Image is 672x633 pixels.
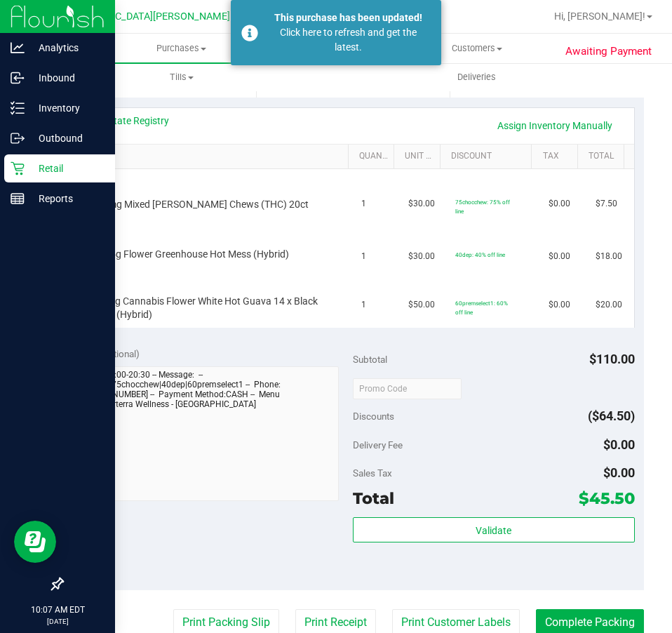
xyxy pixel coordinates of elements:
p: Analytics [25,39,109,56]
span: $7.50 [596,197,617,211]
span: $20.00 [596,298,622,312]
span: Discounts [353,404,394,429]
inline-svg: Outbound [11,131,25,145]
span: 60premselect1: 60% off line [455,300,508,316]
iframe: Resource center [14,521,56,563]
div: This purchase has been updated! [266,11,431,25]
a: Total [589,151,618,162]
span: $30.00 [408,197,435,211]
span: $0.00 [549,197,570,211]
span: 75chocchew: 75% off line [455,199,510,215]
a: Discount [451,151,526,162]
span: Delivery Fee [353,439,403,451]
span: Total [353,488,394,508]
span: $0.00 [603,437,635,452]
span: 1 [361,250,366,263]
span: Deliveries [438,71,515,84]
a: Tax [543,151,572,162]
a: Customers [329,34,624,63]
p: Inventory [25,100,109,116]
span: $0.00 [549,298,570,312]
span: $0.00 [549,250,570,263]
a: Purchases [34,34,329,63]
span: Awaiting Payment [565,44,652,60]
a: Assign Inventory Manually [488,114,621,138]
input: Promo Code [353,378,462,399]
p: Reports [25,190,109,207]
span: $50.00 [408,298,435,312]
span: $18.00 [596,250,622,263]
inline-svg: Reports [11,192,25,206]
span: [GEOGRAPHIC_DATA][PERSON_NAME] [57,11,230,22]
span: $0.00 [603,465,635,480]
span: Subtotal [353,354,387,365]
span: Customers [330,42,624,55]
a: SKU [83,151,342,162]
span: Hi, [PERSON_NAME]! [554,11,645,22]
span: $30.00 [408,250,435,263]
a: View State Registry [85,114,169,128]
span: FD 3.5g Flower Greenhouse Hot Mess (Hybrid) [88,248,289,261]
span: 1 [361,197,366,211]
span: HT 5mg Mixed [PERSON_NAME] Chews (THC) 20ct [88,198,309,211]
inline-svg: Inbound [11,71,25,85]
p: Retail [25,160,109,177]
inline-svg: Retail [11,161,25,175]
p: Inbound [25,69,109,86]
span: Tills [34,71,328,84]
p: [DATE] [6,616,109,627]
a: Unit Price [405,151,434,162]
span: $45.50 [579,488,635,508]
inline-svg: Analytics [11,41,25,55]
span: Validate [476,525,511,536]
a: Tills [34,62,329,92]
div: Click here to refresh and get the latest. [266,25,431,55]
button: Validate [353,517,635,542]
inline-svg: Inventory [11,101,25,115]
a: Deliveries [329,62,624,92]
span: 40dep: 40% off line [455,251,505,258]
span: 1 [361,298,366,312]
p: 10:07 AM EDT [6,604,109,616]
span: $110.00 [589,352,635,366]
span: Purchases [34,42,329,55]
span: ($64.50) [588,408,635,423]
p: Outbound [25,130,109,147]
a: Quantity [359,151,389,162]
span: Sales Tax [353,467,392,479]
span: FT 3.5g Cannabis Flower White Hot Guava 14 x Black Velvet (Hybrid) [88,295,325,321]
